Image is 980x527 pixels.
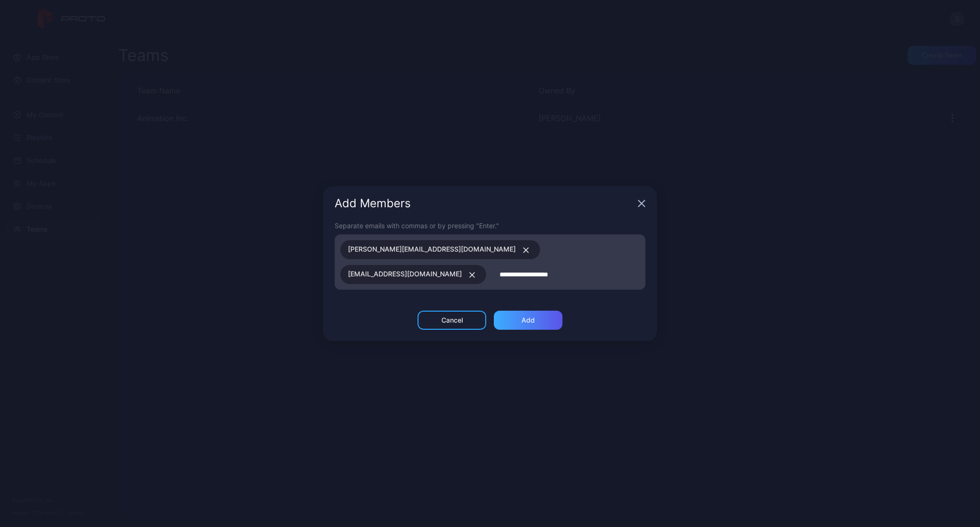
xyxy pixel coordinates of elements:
button: Cancel [418,311,486,330]
button: Add [494,311,562,330]
div: Separate emails with commas or by pressing "Enter." [335,221,645,231]
div: Add Members [335,198,634,209]
span: [EMAIL_ADDRESS][DOMAIN_NAME] [348,268,462,281]
div: Cancel [441,316,463,324]
div: Add [521,316,535,324]
span: [PERSON_NAME][EMAIL_ADDRESS][DOMAIN_NAME] [348,243,516,256]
